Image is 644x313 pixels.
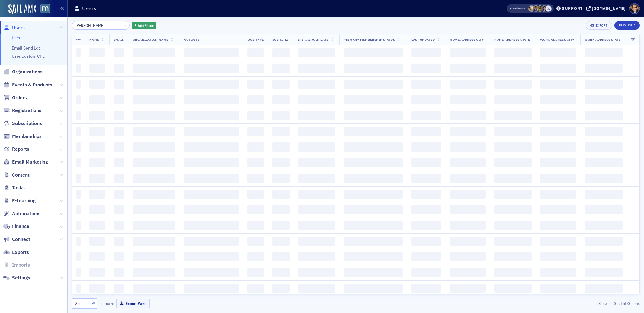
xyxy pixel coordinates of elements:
[133,95,175,104] span: ‌
[585,268,623,277] span: ‌
[540,174,576,183] span: ‌
[595,24,608,27] div: Export
[12,223,29,230] span: Finance
[272,284,290,293] span: ‌
[116,299,150,308] button: Export Page
[3,172,30,178] a: Content
[344,252,403,261] span: ‌
[540,127,576,136] span: ‌
[12,53,45,59] a: User Custom CPE
[540,205,576,214] span: ‌
[510,6,525,11] span: Viewing
[12,236,30,243] span: Connect
[133,64,175,73] span: ‌
[585,127,623,136] span: ‌
[344,142,403,152] span: ‌
[184,174,239,183] span: ‌
[89,80,105,89] span: ‌
[272,37,289,42] span: Job Title
[114,80,124,89] span: ‌
[592,6,626,11] div: [DOMAIN_NAME]
[12,69,43,75] span: Organizations
[247,111,264,120] span: ‌
[40,4,50,13] img: SailAMX
[247,237,264,246] span: ‌
[247,142,264,152] span: ‌
[344,48,403,57] span: ‌
[12,275,30,281] span: Settings
[450,190,485,199] span: ‌
[12,249,29,256] span: Exports
[540,252,576,261] span: ‌
[3,107,41,114] a: Registrations
[272,111,290,120] span: ‌
[184,221,239,230] span: ‌
[344,190,403,199] span: ‌
[114,205,124,214] span: ‌
[585,142,623,152] span: ‌
[89,48,105,57] span: ‌
[114,127,124,136] span: ‌
[298,111,335,120] span: ‌
[3,197,36,204] a: E-Learning
[585,80,623,89] span: ‌
[184,205,239,214] span: ‌
[494,221,532,230] span: ‌
[247,284,264,293] span: ‌
[298,127,335,136] span: ‌
[540,142,576,152] span: ‌
[184,158,239,167] span: ‌
[138,23,154,28] span: Add Filter
[494,174,532,183] span: ‌
[585,221,623,230] span: ‌
[344,158,403,167] span: ‌
[540,37,575,42] span: Work Address City
[540,95,576,104] span: ‌
[133,127,175,136] span: ‌
[76,174,81,183] span: ‌
[133,158,175,167] span: ‌
[89,237,105,246] span: ‌
[89,142,105,152] span: ‌
[528,5,535,12] span: Rebekah Olson
[72,21,130,30] input: Search…
[76,158,81,167] span: ‌
[3,236,30,243] a: Connect
[272,48,290,57] span: ‌
[12,210,40,217] span: Automations
[585,237,623,246] span: ‌
[12,262,30,268] span: Imports
[184,190,239,199] span: ‌
[545,5,552,12] span: Justin Chase
[12,184,25,191] span: Tasks
[450,37,484,42] span: Home Address City
[3,210,40,217] a: Automations
[450,80,485,89] span: ‌
[114,252,124,261] span: ‌
[3,223,29,230] a: Finance
[411,221,441,230] span: ‌
[562,6,583,11] div: Support
[298,252,335,261] span: ‌
[298,142,335,152] span: ‌
[298,268,335,277] span: ‌
[3,249,29,256] a: Exports
[411,64,441,73] span: ‌
[12,81,52,88] span: Events & Products
[541,5,547,12] span: Mary Beth Halpern
[272,190,290,199] span: ‌
[114,190,124,199] span: ‌
[184,48,239,57] span: ‌
[411,284,441,293] span: ‌
[272,64,290,73] span: ‌
[184,95,239,104] span: ‌
[247,268,264,277] span: ‌
[89,174,105,183] span: ‌
[494,48,532,57] span: ‌
[494,237,532,246] span: ‌
[537,5,543,12] span: Laura Swann
[450,127,485,136] span: ‌
[248,37,264,42] span: Job Type
[89,158,105,167] span: ‌
[247,127,264,136] span: ‌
